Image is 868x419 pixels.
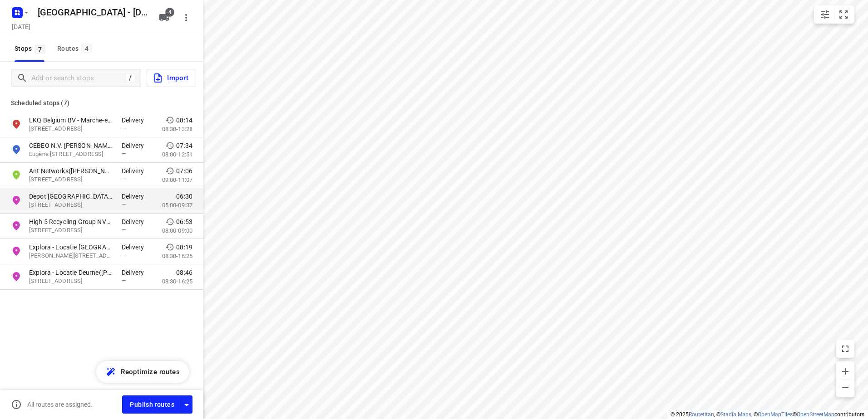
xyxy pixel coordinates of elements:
[122,175,126,182] span: —
[15,43,48,54] span: Stops
[176,243,192,252] span: 08:19
[8,21,34,32] h5: Project date
[122,166,149,175] p: Delivery
[181,399,192,410] div: Driver app settings
[121,366,180,378] span: Reoptimize routes
[671,411,864,418] li: © 2025 , © , © © contributors
[57,43,95,54] div: Routes
[176,141,192,150] span: 07:34
[96,361,189,383] button: Reoptimize routes
[29,166,113,175] p: Ant Networks([PERSON_NAME] (Ant Networks))
[141,69,196,87] a: Import
[29,217,113,226] p: High 5 Recycling Group NV(Emilie Huybrechts)
[122,125,126,132] span: —
[122,243,149,252] p: Delivery
[29,226,113,235] p: Haminastraat 25, 2030, Antwerpen, BE
[162,252,192,261] p: 08:30-16:25
[162,201,192,210] p: 05:00-09:37
[165,217,174,226] svg: Early
[162,277,192,286] p: 08:30-16:25
[31,71,125,85] input: Add or search stops
[122,395,181,413] button: Publish routes
[11,97,192,108] p: Scheduled stops ( 7 )
[162,150,192,159] p: 08:00-12:51
[122,217,149,226] p: Delivery
[27,401,93,408] p: All routes are assigned.
[122,226,126,233] span: —
[29,141,113,150] p: CEBEO N.V. [PERSON_NAME][STREET_ADDRESS]([PERSON_NAME])
[165,141,174,150] svg: Early
[122,201,126,208] span: —
[130,399,174,410] span: Publish routes
[176,268,192,277] span: 08:46
[125,73,135,83] div: /
[165,243,174,252] svg: Early
[122,150,126,157] span: —
[177,9,195,27] button: More
[834,5,853,24] button: Fit zoom
[797,411,834,418] a: OpenStreetMap
[176,192,192,201] span: 06:30
[162,226,192,235] p: 08:00-09:00
[81,44,92,53] span: 4
[689,411,714,418] a: Routetitan
[29,201,113,209] p: Vaartkaai 52A, 2170, Antwerpen, BE
[165,116,174,125] svg: Early
[122,252,126,258] span: —
[122,277,126,284] span: —
[814,5,854,24] div: small contained button group
[29,175,113,184] p: Lozenberg 11, 1932, Zaventem, BE
[176,217,192,226] span: 06:53
[153,72,188,84] span: Import
[758,411,793,418] a: OpenMapTiles
[155,9,173,27] button: 4
[165,8,174,17] span: 4
[122,116,149,125] p: Delivery
[162,175,192,185] p: 09:00-11:07
[29,252,113,260] p: Lange Klarenstraat 11, 2000, Antwerpen, BE
[176,116,192,125] span: 08:14
[29,192,113,201] p: Depot [GEOGRAPHIC_DATA](Depot [GEOGRAPHIC_DATA])
[176,166,192,175] span: 07:06
[29,125,113,133] p: [STREET_ADDRESS]
[29,277,113,286] p: Waterbaan 159, 2100, Deurne, BE
[122,141,149,150] p: Delivery
[35,44,45,54] span: 7
[29,150,113,159] p: Eugène [STREET_ADDRESS]
[34,5,152,19] h5: Rename
[29,243,113,252] p: Explora - Locatie Antwerpen(Katrien Beyers)
[147,69,196,87] button: Import
[29,116,113,125] p: LKQ Belgium BV - Marche-en-Famenne([PERSON_NAME])
[122,268,149,277] p: Delivery
[162,125,192,134] p: 08:30-13:28
[122,192,149,201] p: Delivery
[720,411,751,418] a: Stadia Maps
[29,268,113,277] p: Explora - Locatie Deurne(Tom Metellus)
[165,166,174,175] svg: Early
